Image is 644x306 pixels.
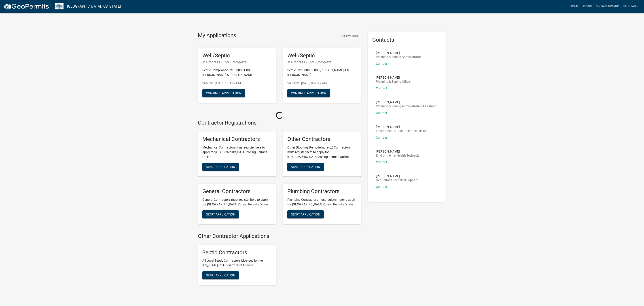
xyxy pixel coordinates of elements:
[202,89,245,97] button: Continue Application
[287,81,357,86] p: 24-013S - [DATE] 9:26:29 AM
[376,76,411,79] p: [PERSON_NAME]
[287,188,357,195] h5: Plumbing Contractors
[580,2,594,11] a: Admin
[67,3,121,10] a: [GEOGRAPHIC_DATA], [US_STATE]
[287,89,330,97] button: Continue Application
[202,68,272,77] p: Septic Compliance | R13.00381.00 | [PERSON_NAME] & [PERSON_NAME]
[287,136,357,142] h5: Other Contractors
[287,197,357,207] p: Plumbing Contractors must register here to apply for [GEOGRAPHIC_DATA] Zoning Permits Online
[287,145,357,159] p: Other (Roofing, Remodeling, etc.) Contractors must register here to apply for [GEOGRAPHIC_DATA] Z...
[287,60,357,64] h6: In Progress - End - Complete
[202,197,272,207] p: General Contractors must register here to apply for [GEOGRAPHIC_DATA] Zoning Permits Online
[621,2,640,11] a: saustad
[376,62,387,65] a: Contact
[202,249,272,256] h5: Septic Contractors
[376,125,427,128] p: [PERSON_NAME]
[287,52,357,59] h5: Well/Septic
[202,60,272,64] h6: In Progress - End - Complete
[202,145,272,159] p: Mechanical Contractors must register here to apply for [GEOGRAPHIC_DATA] Zoning Permits Online
[291,212,320,216] span: Start Application
[202,136,272,142] h5: Mechanical Contractors
[568,2,580,11] a: Home
[376,105,436,108] p: Planning & Zoning Administrative Assistant
[372,37,442,43] h5: Contacts
[376,136,387,139] a: Contact
[206,212,235,216] span: Start Application
[376,160,387,164] a: Contact
[206,165,235,169] span: Start Application
[198,233,361,289] wm-workflow-list-section: Other Contractor Applications
[376,129,427,132] p: Environmental Resources Technician
[202,163,239,171] button: Start Application
[341,32,361,40] button: Show More
[202,52,272,59] h5: Well/Septic
[376,55,421,58] p: Planning & Zoning Administrator
[202,81,272,86] p: 266048 - [DATE] 1:31:42 PM
[55,3,64,9] img: Wabasha County, Minnesota
[376,154,421,157] p: Environmental Health Technician
[376,179,418,182] p: GeoPermits Technical Support
[376,51,421,54] p: [PERSON_NAME]
[376,111,387,115] a: Contact
[376,185,387,189] a: Contact
[376,86,387,90] a: Contact
[376,101,436,104] p: [PERSON_NAME]
[202,271,239,279] button: Start Application
[198,32,236,39] h4: My Applications
[202,258,272,268] p: All Local Septic Contractors Licensed by the [US_STATE] Pollution Control Agency
[376,80,411,83] p: Planning & Zoning Officer
[287,68,357,77] p: Septic | R05.00833.00 | [PERSON_NAME] A & [PERSON_NAME]
[291,165,320,169] span: Start Application
[287,210,324,218] button: Start Application
[198,233,361,239] h4: Other Contractor Applications
[594,2,621,11] a: My Dashboard
[202,188,272,195] h5: General Contractors
[376,175,418,178] p: [PERSON_NAME]
[376,150,421,153] p: [PERSON_NAME]
[202,210,239,218] button: Start Application
[198,120,361,126] h4: Contractor Registrations
[206,274,235,277] span: Start Application
[287,163,324,171] button: Start Application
